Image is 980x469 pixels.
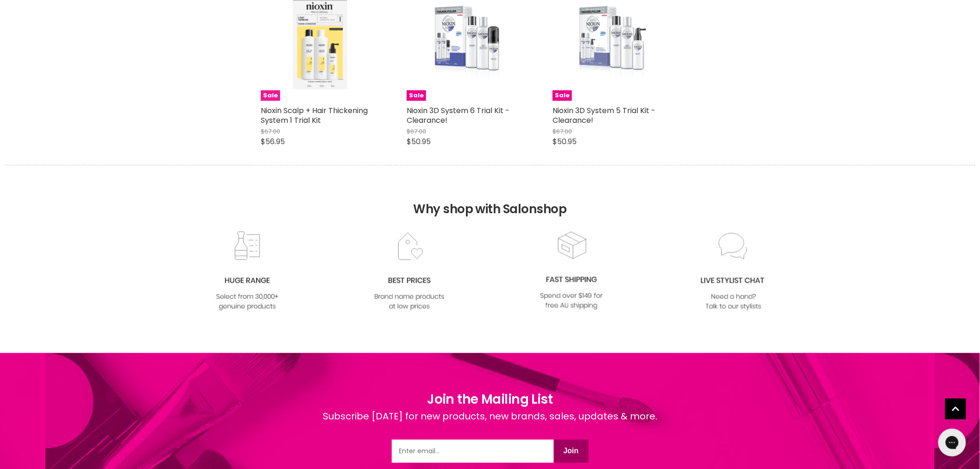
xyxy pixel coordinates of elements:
span: Back to top [945,399,966,423]
img: chat_c0a1c8f7-3133-4fc6-855f-7264552747f6.jpg [696,231,771,312]
img: range2_8cf790d4-220e-469f-917d-a18fed3854b6.jpg [210,231,285,312]
a: Back to top [945,399,966,419]
span: Sale [261,90,280,101]
img: prices.jpg [372,231,447,312]
a: Nioxin 3D System 6 Trial Kit - Clearance! [407,105,509,126]
iframe: Gorgias live chat messenger [934,425,971,460]
img: fast.jpg [534,230,609,311]
a: Nioxin Scalp + Hair Thickening System 1 Trial Kit [261,105,368,126]
span: $50.95 [407,136,431,147]
span: Sale [407,90,426,101]
input: Email [392,440,554,463]
span: $67.00 [261,127,280,136]
div: Subscribe [DATE] for new products, new brands, sales, updates & more. [323,410,657,440]
h2: Why shop with Salonshop [5,165,975,230]
button: Join [554,440,589,463]
span: Sale [553,90,572,101]
span: $56.95 [261,136,285,147]
span: $50.95 [553,136,577,147]
span: $67.00 [407,127,426,136]
a: Nioxin 3D System 5 Trial Kit - Clearance! [553,105,655,126]
h1: Join the Mailing List [323,390,657,410]
span: $67.00 [553,127,572,136]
